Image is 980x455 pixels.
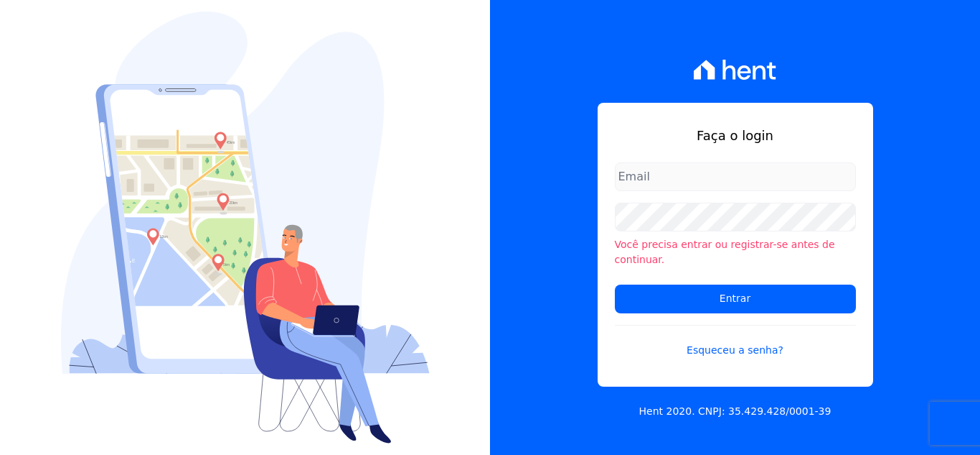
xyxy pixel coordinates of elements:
[615,162,856,191] input: Email
[615,325,856,358] a: Esqueceu a senha?
[615,237,856,267] li: Você precisa entrar ou registrar-se antes de continuar.
[615,285,856,313] input: Entrar
[639,404,831,419] p: Hent 2020. CNPJ: 35.429.428/0001-39
[615,126,856,145] h1: Faça o login
[61,12,430,443] img: Login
